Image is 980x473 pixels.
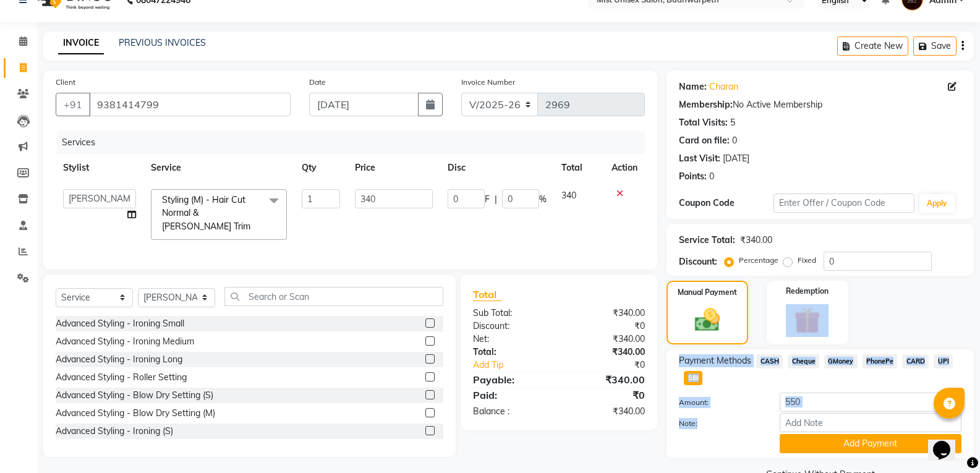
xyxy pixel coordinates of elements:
[56,425,173,438] div: Advanced Styling - Ironing (S)
[902,354,929,369] span: CARD
[679,170,707,183] div: Points:
[732,134,737,147] div: 0
[559,346,654,359] div: ₹340.00
[739,255,778,266] label: Percentage
[58,32,104,54] a: INVOICE
[162,194,250,232] span: Styling (M) - Hair Cut Normal & [PERSON_NAME] Trim
[670,418,770,429] label: Note:
[559,372,654,387] div: ₹340.00
[678,287,737,298] label: Manual Payment
[559,333,654,346] div: ₹340.00
[464,388,559,403] div: Paid:
[250,221,256,232] a: x
[56,317,184,330] div: Advanced Styling - Ironing Small
[788,354,819,369] span: Cheque
[730,116,735,129] div: 5
[773,194,914,213] input: Enter Offer / Coupon Code
[464,405,559,418] div: Balance :
[780,393,961,412] input: Amount
[709,170,714,183] div: 0
[780,434,961,453] button: Add Payment
[670,397,770,408] label: Amount:
[56,335,194,348] div: Advanced Styling - Ironing Medium
[559,307,654,320] div: ₹340.00
[224,287,443,306] input: Search or Scan
[575,359,654,372] div: ₹0
[440,154,554,182] th: Disc
[679,98,733,111] div: Membership:
[495,193,497,206] span: |
[56,389,213,402] div: Advanced Styling - Blow Dry Setting (S)
[56,77,75,88] label: Client
[56,154,143,182] th: Stylist
[679,354,751,367] span: Payment Methods
[780,413,961,432] input: Add Note
[56,93,90,116] button: +91
[464,333,559,346] div: Net:
[679,80,707,93] div: Name:
[57,131,654,154] div: Services
[786,304,829,337] img: _gift.svg
[309,77,326,88] label: Date
[561,190,576,201] span: 340
[837,36,908,56] button: Create New
[56,371,187,384] div: Advanced Styling - Roller Setting
[786,286,829,297] label: Redemption
[464,307,559,320] div: Sub Total:
[485,193,490,206] span: F
[56,407,215,420] div: Advanced Styling - Blow Dry Setting (M)
[863,354,898,369] span: PhonePe
[740,234,772,247] div: ₹340.00
[461,77,515,88] label: Invoice Number
[559,320,654,333] div: ₹0
[684,371,702,385] span: SBI
[679,98,961,111] div: No Active Membership
[464,320,559,333] div: Discount:
[679,234,735,247] div: Service Total:
[913,36,957,56] button: Save
[56,353,182,366] div: Advanced Styling - Ironing Long
[347,154,440,182] th: Price
[89,93,291,116] input: Search by Name/Mobile/Email/Code
[679,255,717,268] div: Discount:
[473,288,501,301] span: Total
[464,346,559,359] div: Total:
[119,37,206,48] a: PREVIOUS INVOICES
[554,154,605,182] th: Total
[687,305,728,335] img: _cash.svg
[679,197,773,210] div: Coupon Code
[143,154,294,182] th: Service
[679,134,730,147] div: Card on file:
[464,359,575,372] a: Add Tip
[604,154,645,182] th: Action
[756,354,783,369] span: CASH
[824,354,858,369] span: GMoney
[559,405,654,418] div: ₹340.00
[798,255,816,266] label: Fixed
[679,116,728,129] div: Total Visits:
[559,388,654,403] div: ₹0
[919,194,955,213] button: Apply
[709,80,738,93] a: Charan
[539,193,547,206] span: %
[934,354,953,369] span: UPI
[464,372,559,387] div: Payable:
[679,152,720,165] div: Last Visit:
[928,424,968,461] iframe: chat widget
[723,152,749,165] div: [DATE]
[294,154,347,182] th: Qty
